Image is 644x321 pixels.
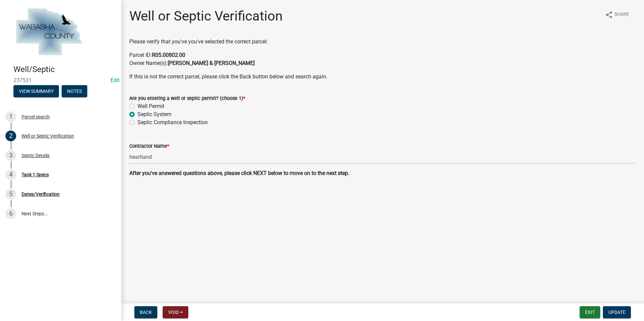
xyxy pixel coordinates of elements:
[614,11,629,19] span: Share
[13,7,85,58] img: Wabasha County, Minnesota
[134,306,157,318] button: Back
[580,306,600,318] button: Exit
[603,306,631,318] button: Update
[22,192,60,197] div: Dates/Verification
[5,208,16,219] div: 6
[129,38,636,46] p: Please verify that you've you've selected the correct parcel:
[140,310,152,315] span: Back
[129,96,245,101] label: Are you entering a well or septic permit? (choose 1)
[13,85,59,97] button: View Summary
[5,111,16,122] div: 1
[129,51,636,67] p: Parcel ID: Owner Name(s):
[129,170,349,176] strong: After you've answered questions above, please click NEXT below to move on to the next step.
[129,73,636,81] p: If this is not the correct parcel, please click the Back button below and search again.
[22,134,74,138] div: Well or Septic Verification
[168,310,179,315] span: Void
[22,114,50,119] div: Parcel search
[137,102,164,110] label: Well Permit
[152,52,185,58] strong: R05.00802.00
[110,77,120,83] wm-modal-confirm: Edit Application Number
[168,60,255,66] strong: [PERSON_NAME] & [PERSON_NAME]
[13,89,59,94] wm-modal-confirm: Summary
[110,77,120,83] a: Edit
[62,85,87,97] button: Notes
[137,118,208,127] label: Septic Compliance Inspection
[22,153,50,158] div: Septic Details
[600,8,635,21] button: shareShare
[22,172,49,177] div: Tank 1 Specs
[137,110,171,118] label: Septic System
[5,131,16,141] div: 2
[5,169,16,180] div: 4
[13,65,116,74] h4: Well/Septic
[5,150,16,161] div: 3
[129,8,283,24] h1: Well or Septic Verification
[605,11,613,19] i: share
[13,77,108,83] span: 237531
[129,144,169,149] label: Contractor Name
[608,310,625,315] span: Update
[62,89,87,94] wm-modal-confirm: Notes
[5,189,16,200] div: 5
[163,306,188,318] button: Void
